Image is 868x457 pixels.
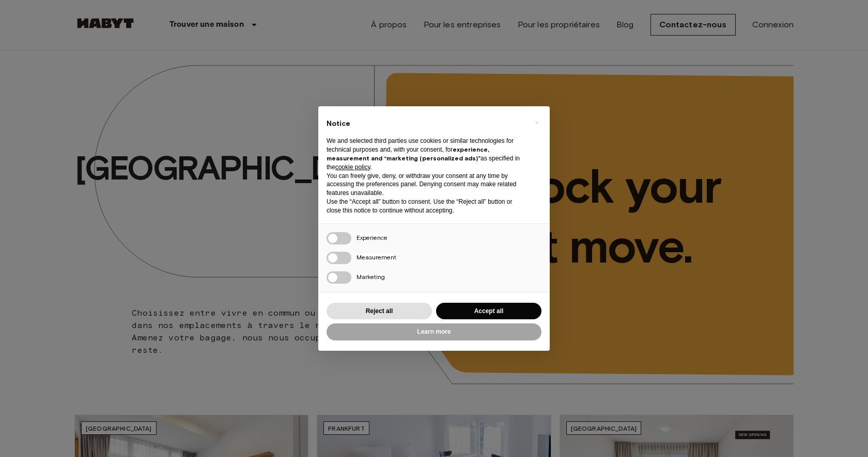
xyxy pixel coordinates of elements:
[327,145,489,162] strong: experience, measurement and “marketing (personalized ads)”
[528,115,545,131] button: Close this notice
[327,172,525,198] p: You can freely give, deny, or withdraw your consent at any time by accessing the preferences pane...
[327,119,525,129] h2: Notice
[357,253,396,261] span: Measurement
[327,303,432,320] button: Reject all
[335,164,370,171] a: cookie policy
[327,323,541,340] button: Learn more
[535,117,538,129] span: ×
[327,198,525,215] p: Use the “Accept all” button to consent. Use the “Reject all” button or close this notice to conti...
[357,234,388,241] span: Experience
[327,137,525,171] p: We and selected third parties use cookies or similar technologies for technical purposes and, wit...
[436,303,541,320] button: Accept all
[357,273,385,281] span: Marketing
